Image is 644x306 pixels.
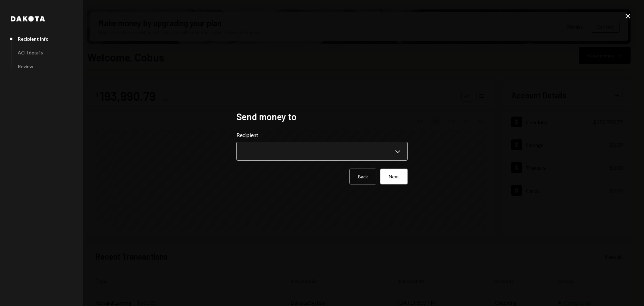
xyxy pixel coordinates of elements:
[18,50,43,55] div: ACH details
[236,131,408,139] label: Recipient
[380,169,408,184] button: Next
[350,169,376,184] button: Back
[236,142,408,161] button: Recipient
[236,110,408,123] h2: Send money to
[18,63,33,69] div: Review
[18,36,49,42] div: Recipient info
